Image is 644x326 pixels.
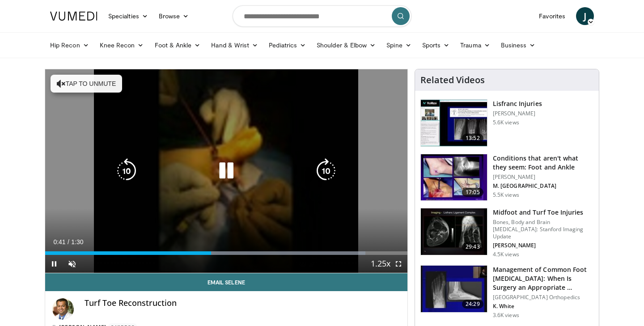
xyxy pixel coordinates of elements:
a: Browse [153,7,195,25]
span: 17:05 [462,188,483,197]
p: 3.6K views [493,312,519,319]
button: Playback Rate [372,255,390,273]
p: 5.6K views [493,119,519,126]
button: Pause [45,255,63,273]
input: Search topics, interventions [233,5,411,27]
p: Bones, Body and Brain [MEDICAL_DATA]: Stanford Imaging Update [493,219,593,240]
img: 9445b249-bd73-48d5-8f7c-64564f17c714.150x105_q85_crop-smart_upscale.jpg [421,100,487,146]
a: Trauma [455,36,496,54]
a: 24:29 Management of Common Foot [MEDICAL_DATA]: When Is Surgery an Appropriate … [GEOGRAPHIC_DATA... [420,265,593,319]
button: Unmute [63,255,81,273]
p: [PERSON_NAME] [493,174,593,181]
p: 4.5K views [493,251,519,258]
h3: Management of Common Foot [MEDICAL_DATA]: When Is Surgery an Appropriate … [493,265,593,292]
p: M. [GEOGRAPHIC_DATA] [493,182,593,190]
span: 29:43 [462,242,483,251]
a: 29:43 Midfoot and Turf Toe Injuries Bones, Body and Brain [MEDICAL_DATA]: Stanford Imaging Update... [420,208,593,258]
p: [PERSON_NAME] [493,242,593,249]
h3: Midfoot and Turf Toe Injuries [493,208,593,217]
span: / [68,238,69,246]
div: Progress Bar [45,251,407,255]
h3: Lisfranc Injuries [493,99,542,108]
img: VuMedi Logo [50,12,97,21]
img: 5978bb67-e86f-48c8-9eb3-ff3ba4b60370.150x105_q85_crop-smart_upscale.jpg [421,154,487,201]
h3: Conditions that aren't what they seem: Foot and Ankle [493,154,593,172]
a: Business [496,36,541,54]
span: 24:29 [462,300,483,309]
p: [PERSON_NAME] [493,110,542,117]
a: Favorites [534,7,571,25]
span: 1:30 [71,238,83,246]
img: 04cc40db-62e3-4777-96bd-621423df7a43.150x105_q85_crop-smart_upscale.jpg [421,266,487,312]
p: 5.5K views [493,191,519,199]
video-js: Video Player [45,69,407,273]
h4: Related Videos [420,75,485,85]
a: Shoulder & Elbow [311,36,381,54]
p: K. White [493,303,593,310]
span: 13:52 [462,134,483,143]
a: Hip Recon [45,36,94,54]
a: Sports [417,36,455,54]
a: 13:52 Lisfranc Injuries [PERSON_NAME] 5.6K views [420,99,593,147]
a: Specialties [103,7,153,25]
a: J [576,7,594,25]
a: Hand & Wrist [206,36,263,54]
a: 17:05 Conditions that aren't what they seem: Foot and Ankle [PERSON_NAME] M. [GEOGRAPHIC_DATA] 5.... [420,154,593,201]
a: Email Selene [45,273,407,291]
a: Pediatrics [263,36,311,54]
span: 0:41 [53,238,65,246]
a: Spine [381,36,416,54]
p: [GEOGRAPHIC_DATA] Orthopedics [493,294,593,301]
button: Fullscreen [390,255,407,273]
a: Knee Recon [94,36,149,54]
h4: Turf Toe Reconstruction [85,298,400,308]
button: Tap to unmute [51,75,122,93]
img: a5ea1da0-4d6c-44f0-9de1-dc0b8c848f27.150x105_q85_crop-smart_upscale.jpg [421,208,487,255]
img: Avatar [52,298,74,320]
a: Foot & Ankle [149,36,206,54]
